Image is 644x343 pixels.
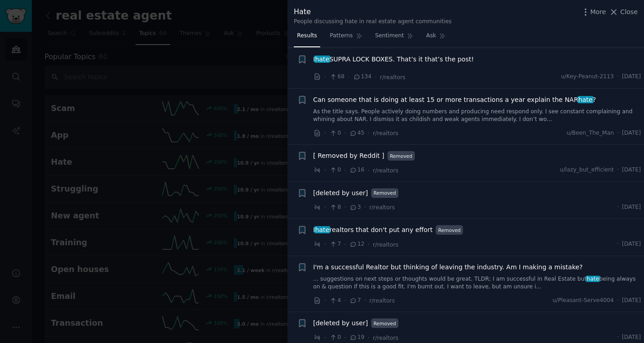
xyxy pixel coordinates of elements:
[617,166,619,174] span: ·
[622,129,641,137] span: [DATE]
[349,297,361,305] span: 7
[567,129,614,137] span: u/Been_The_Man
[348,72,350,82] span: ·
[344,333,346,343] span: ·
[324,333,326,343] span: ·
[375,72,377,82] span: ·
[620,7,638,17] span: Close
[329,297,341,305] span: 4
[367,166,369,175] span: ·
[329,129,341,137] span: 0
[329,203,341,212] span: 8
[622,240,641,248] span: [DATE]
[344,240,346,249] span: ·
[313,151,384,161] a: [ Removed by Reddit ]
[313,55,474,64] a: IhateSUPRA LOCK BOXES. That’s it that’s the post!
[373,242,398,248] span: r/realtors
[353,73,372,81] span: 134
[578,96,594,103] span: hate
[329,73,344,81] span: 68
[324,240,326,249] span: ·
[371,318,398,328] span: Removed
[387,151,415,161] span: Removed
[426,32,436,40] span: Ask
[617,129,619,137] span: ·
[324,296,326,305] span: ·
[329,333,341,342] span: 0
[349,129,364,137] span: 45
[372,29,417,47] a: Sentiment
[617,203,619,212] span: ·
[294,6,452,18] div: Hate
[313,225,433,235] span: I realtors that don't put any effort
[581,7,606,17] button: More
[313,225,433,235] a: Ihaterealtors that don't put any effort
[349,203,361,212] span: 3
[349,240,364,248] span: 12
[313,95,596,105] span: Can someone that is doing at least 15 or more transactions a year explain the NAR ?
[622,166,641,174] span: [DATE]
[436,225,463,235] span: Removed
[324,128,326,138] span: ·
[329,240,341,248] span: 7
[313,95,596,105] a: Can someone that is doing at least 15 or more transactions a year explain the NARhate?
[297,32,317,40] span: Results
[324,72,326,82] span: ·
[324,202,326,212] span: ·
[329,166,341,174] span: 0
[373,335,398,341] span: r/realtors
[344,166,346,175] span: ·
[622,203,641,212] span: [DATE]
[367,128,369,138] span: ·
[349,333,364,342] span: 19
[364,202,366,212] span: ·
[314,226,330,233] span: hate
[344,202,346,212] span: ·
[553,297,614,305] span: u/Pleasant-Serve4004
[344,296,346,305] span: ·
[371,188,398,198] span: Removed
[590,7,606,17] span: More
[560,166,614,174] span: u/lazy_but_efficient
[622,333,641,342] span: [DATE]
[349,166,364,174] span: 16
[622,297,641,305] span: [DATE]
[609,7,638,17] button: Close
[314,55,330,63] span: hate
[313,275,641,291] a: ... suggestions on next steps or thoughts would be great. TLDR; I am successful in Real Estate bu...
[313,262,583,272] a: I'm a successful Realtor but thinking of leaving the industry. Am I making a mistake?
[313,318,368,328] a: [deleted by user]
[373,167,398,174] span: r/realtors
[313,188,368,198] a: [deleted by user]
[617,240,619,248] span: ·
[369,204,395,211] span: r/realtors
[617,73,619,81] span: ·
[617,333,619,342] span: ·
[375,32,404,40] span: Sentiment
[330,32,352,40] span: Patterns
[617,297,619,305] span: ·
[313,108,641,124] a: As the title says. People actively doing numbers and producing need respond only. I see constant ...
[294,29,320,47] a: Results
[622,73,641,81] span: [DATE]
[373,130,398,136] span: r/realtors
[561,73,614,81] span: u/Key-Peanut-2113
[367,333,369,343] span: ·
[369,298,395,304] span: r/realtors
[294,18,452,26] div: People discussing hate in real estate agent communities
[327,29,365,47] a: Patterns
[380,74,405,81] span: r/realtors
[364,296,366,305] span: ·
[344,128,346,138] span: ·
[367,240,369,249] span: ·
[423,29,449,47] a: Ask
[586,276,600,282] span: hate
[313,55,474,64] span: I SUPRA LOCK BOXES. That’s it that’s the post!
[324,166,326,175] span: ·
